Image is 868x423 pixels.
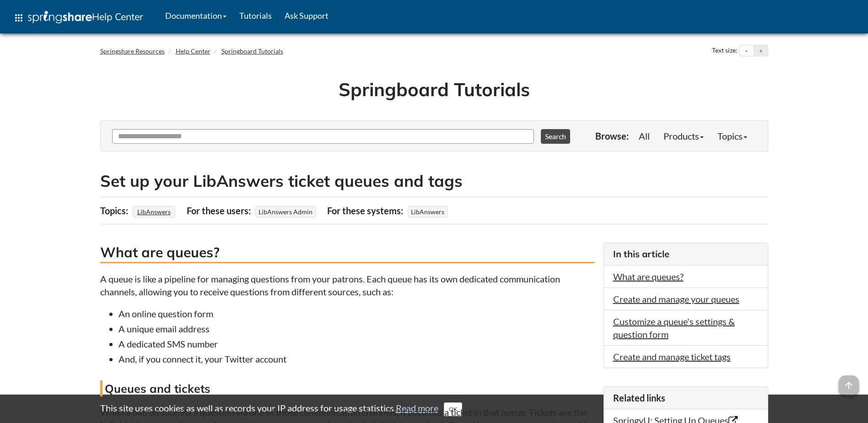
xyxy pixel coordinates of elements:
[119,307,594,320] li: An online question form
[136,205,172,218] a: LibAnswers
[595,130,629,142] p: Browse:
[100,243,594,263] h3: What are queues?
[613,316,735,340] a: Customize a queue's settings & question form
[233,4,278,27] a: Tutorials
[632,127,657,145] a: All
[710,45,739,57] div: Text size:
[119,352,594,365] li: And, if you connect it, your Twitter account
[159,4,233,27] a: Documentation
[613,392,665,403] span: Related links
[100,202,130,219] div: Topics:
[541,129,570,144] button: Search
[187,202,253,219] div: For these users:
[92,11,143,22] span: Help Center
[100,272,594,298] p: A queue is like a pipeline for managing questions from your patrons. Each queue has its own dedic...
[91,401,777,416] div: This site uses cookies as well as records your IP address for usage statistics.
[408,206,447,217] span: LibAnswers
[613,293,739,304] a: Create and manage your queues
[100,170,768,192] h2: Set up your LibAnswers ticket queues and tags
[740,45,754,56] button: Decrease text size
[7,4,150,32] a: apps Help Center
[13,12,24,23] span: apps
[221,47,283,55] a: Springboard Tutorials
[278,4,335,27] a: Ask Support
[754,45,768,56] button: Increase text size
[839,376,859,387] a: arrow_upward
[100,47,165,55] a: Springshare Resources
[176,47,210,55] a: Help Center
[119,337,594,350] li: A dedicated SMS number
[613,248,759,260] h3: In this article
[839,375,859,396] span: arrow_upward
[613,271,684,282] a: What are queues?
[327,202,405,219] div: For these systems:
[255,206,316,217] span: LibAnswers Admin
[711,127,754,145] a: Topics
[613,351,731,362] a: Create and manage ticket tags
[107,76,761,102] h1: Springboard Tutorials
[100,380,594,396] h4: Queues and tickets
[657,127,711,145] a: Products
[28,11,92,23] img: Springshare
[119,322,594,335] li: A unique email address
